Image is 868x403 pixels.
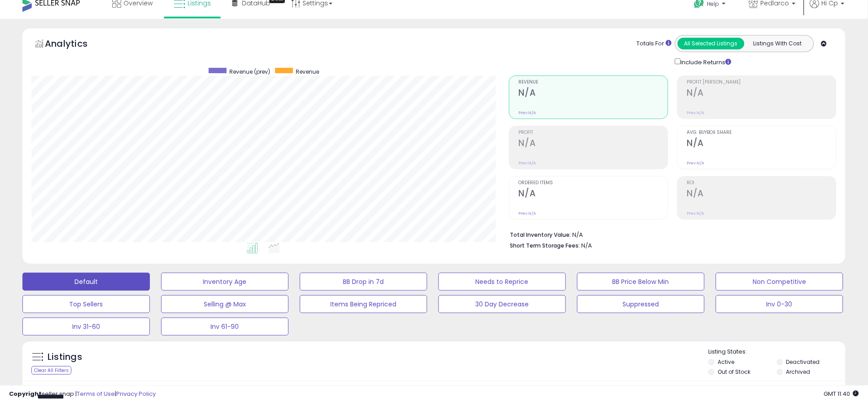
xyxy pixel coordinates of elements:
[300,295,427,313] button: Items Being Repriced
[687,181,836,186] span: ROI
[709,348,846,356] p: Listing States:
[744,38,811,49] button: Listings With Cost
[577,295,705,313] button: Suppressed
[519,211,536,216] small: Prev: N/A
[687,130,836,135] span: Avg. Buybox Share
[668,57,742,66] div: Include Returns
[510,231,571,239] b: Total Inventory Value:
[510,229,830,239] li: N/A
[230,68,271,75] span: Revenue (prev)
[161,318,289,336] button: Inv 61-90
[718,358,735,366] label: Active
[48,351,82,363] h5: Listings
[519,160,536,166] small: Prev: N/A
[519,80,668,85] span: Revenue
[687,188,836,200] h2: N/A
[519,188,668,200] h2: N/A
[687,211,705,216] small: Prev: N/A
[22,273,150,291] button: Default
[519,130,668,135] span: Profit
[786,358,820,366] label: Deactivated
[45,37,105,52] h5: Analytics
[687,88,836,100] h2: N/A
[161,295,289,313] button: Selling @ Max
[718,368,751,376] label: Out of Stock
[519,110,536,115] small: Prev: N/A
[637,40,672,48] div: Totals For
[577,273,705,291] button: BB Price Below Min
[22,318,150,336] button: Inv 31-60
[519,88,668,100] h2: N/A
[687,110,705,115] small: Prev: N/A
[687,138,836,150] h2: N/A
[9,390,42,398] strong: Copyright
[716,273,843,291] button: Non Competitive
[300,273,427,291] button: BB Drop in 7d
[582,241,592,250] span: N/A
[438,295,566,313] button: 30 Day Decrease
[296,68,320,75] span: Revenue
[31,366,71,375] div: Clear All Filters
[687,160,705,166] small: Prev: N/A
[786,368,811,376] label: Archived
[9,390,156,399] div: seller snap | |
[519,181,668,186] span: Ordered Items
[687,80,836,85] span: Profit [PERSON_NAME]
[22,295,150,313] button: Top Sellers
[438,273,566,291] button: Needs to Reprice
[678,38,745,49] button: All Selected Listings
[510,242,580,249] b: Short Term Storage Fees:
[716,295,843,313] button: Inv 0-30
[824,390,859,398] span: 2025-09-8 11:40 GMT
[161,273,289,291] button: Inventory Age
[519,138,668,150] h2: N/A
